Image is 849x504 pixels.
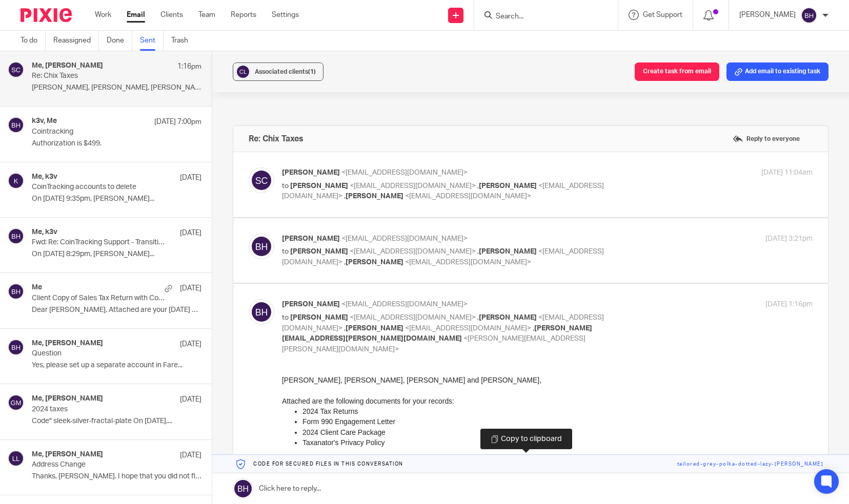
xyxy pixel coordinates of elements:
[249,167,274,193] img: svg%3E
[21,52,531,62] p: 2024 Client Care Package
[32,306,201,314] p: Dear [PERSON_NAME], Attached are your [DATE] WI...
[21,31,46,51] a: To do
[231,10,256,20] a: Reports
[198,10,215,20] a: Team
[32,349,168,358] p: Question
[282,235,340,242] span: [PERSON_NAME]
[32,361,201,370] p: Yes, please set up a separate account in Fare...
[8,450,24,467] img: svg%3E
[344,193,346,200] span: ,
[344,259,346,266] span: ,
[350,314,476,321] span: <[EMAIL_ADDRESS][DOMAIN_NAME]>
[255,69,316,75] span: Associated clients
[32,183,168,192] p: CoinTracking accounts to delete
[477,248,479,255] span: ,
[32,394,103,403] h4: Me, [PERSON_NAME]
[32,294,168,303] p: Client Copy of Sales Tax Return with Confirmation
[643,11,682,18] span: Get Support
[127,10,145,20] a: Email
[405,193,531,200] span: <[EMAIL_ADDRESS][DOMAIN_NAME]>
[479,248,537,255] span: [PERSON_NAME]
[761,167,813,178] p: [DATE] 11:04am
[180,394,201,405] p: [DATE]
[739,10,796,20] p: [PERSON_NAME]
[405,259,531,266] span: <[EMAIL_ADDRESS][DOMAIN_NAME]>
[350,182,476,190] span: <[EMAIL_ADDRESS][DOMAIN_NAME]>
[765,234,813,244] p: [DATE] 3:21pm
[282,248,604,266] span: <[EMAIL_ADDRESS][DOMAIN_NAME]>
[282,314,604,332] span: <[EMAIL_ADDRESS][DOMAIN_NAME]>
[21,8,72,22] img: Pixie
[160,10,183,20] a: Clients
[32,417,201,426] p: Code" sleek-silver-fractal-plate On [DATE],...
[249,234,274,259] img: svg%3E
[290,314,348,321] span: [PERSON_NAME]
[32,173,57,181] h4: Me, k3v
[177,61,201,72] p: 1:16pm
[32,195,201,203] p: On [DATE] 9:35pm, [PERSON_NAME]...
[180,283,201,293] p: [DATE]
[635,62,719,81] button: Create task from email
[32,61,103,70] h4: Me, [PERSON_NAME]
[32,228,57,237] h4: Me, k3v
[32,250,201,259] p: On [DATE] 8:29pm, [PERSON_NAME]...
[341,301,468,308] span: <[EMAIL_ADDRESS][DOMAIN_NAME]>
[32,472,201,481] p: Thanks, [PERSON_NAME]. I hope that you did not flood...
[282,335,585,353] span: <[PERSON_NAME][EMAIL_ADDRESS][PERSON_NAME][DOMAIN_NAME]>
[801,7,817,24] img: svg%3E
[213,428,252,436] a: disclosures
[346,325,403,332] span: [PERSON_NAME]
[32,405,168,414] p: 2024 taxes
[140,31,164,51] a: Sent
[8,117,24,133] img: svg%3E
[308,69,316,75] span: (1)
[32,128,168,136] p: Cointracking
[350,248,476,255] span: <[EMAIL_ADDRESS][DOMAIN_NAME]>
[346,259,403,266] span: [PERSON_NAME]
[730,131,802,146] label: Reply to everyone
[180,228,201,238] p: [DATE]
[53,31,99,51] a: Reassigned
[726,62,828,81] button: Add email to existing task
[8,339,24,355] img: svg%3E
[341,169,468,176] span: <[EMAIL_ADDRESS][DOMAIN_NAME]>
[282,248,289,255] span: to
[479,314,537,321] span: [PERSON_NAME]
[249,299,274,325] img: svg%3E
[8,228,24,244] img: svg%3E
[495,12,587,22] input: Search
[180,339,201,349] p: [DATE]
[171,31,196,51] a: Trash
[8,61,24,78] img: svg%3E
[282,314,289,321] span: to
[477,314,479,321] span: ,
[32,460,168,469] p: Address Change
[32,117,57,125] h4: k3v, Me
[21,41,531,52] p: Form 990 Engagement Letter
[290,182,348,190] span: [PERSON_NAME]
[477,182,479,190] span: ,
[180,173,201,183] p: [DATE]
[32,139,201,148] p: Authorization is $499.
[249,134,304,144] h4: Re: Chix Taxes
[180,450,201,460] p: [DATE]
[8,173,24,189] img: svg%3E
[95,10,111,20] a: Work
[32,238,168,247] p: Fwd: Re: CoinTracking Support - Transitioning Clients from Corporate to Individual Plans
[32,283,42,292] h4: Me
[235,64,251,79] img: svg%3E
[533,325,534,332] span: ,
[32,83,201,92] p: [PERSON_NAME], [PERSON_NAME], [PERSON_NAME] and [PERSON_NAME], Attached are...
[32,339,103,348] h4: Me, [PERSON_NAME]
[346,193,403,200] span: [PERSON_NAME]
[290,248,348,255] span: [PERSON_NAME]
[765,299,813,310] p: [DATE] 1:16pm
[282,169,340,176] span: [PERSON_NAME]
[32,450,103,459] h4: Me, [PERSON_NAME]
[21,62,531,73] p: Taxanator's Privacy Policy
[282,301,340,308] span: [PERSON_NAME]
[154,117,201,127] p: [DATE] 7:00pm
[233,62,324,81] button: Associated clients(1)
[32,72,168,80] p: Re: Chix Taxes
[341,235,468,242] span: <[EMAIL_ADDRESS][DOMAIN_NAME]>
